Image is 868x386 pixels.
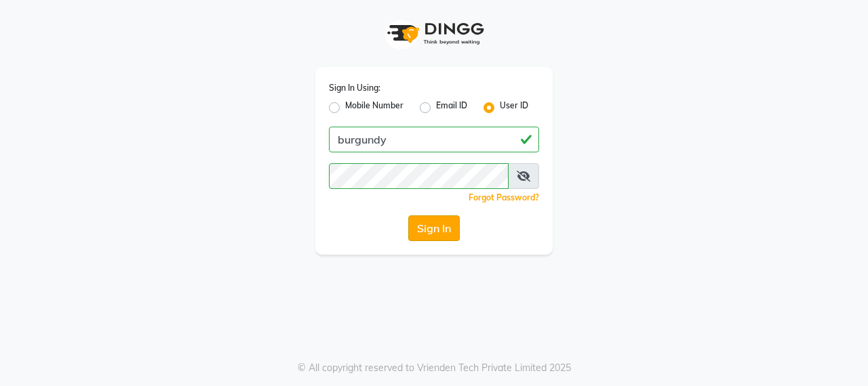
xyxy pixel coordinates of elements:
label: Email ID [436,100,467,116]
a: Forgot Password? [469,192,539,202]
label: Sign In Using: [329,82,380,94]
label: User ID [500,100,528,116]
img: logo1.svg [380,14,488,53]
input: Username [329,163,509,189]
label: Mobile Number [345,100,403,116]
button: Sign In [408,215,460,241]
input: Username [329,127,539,152]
